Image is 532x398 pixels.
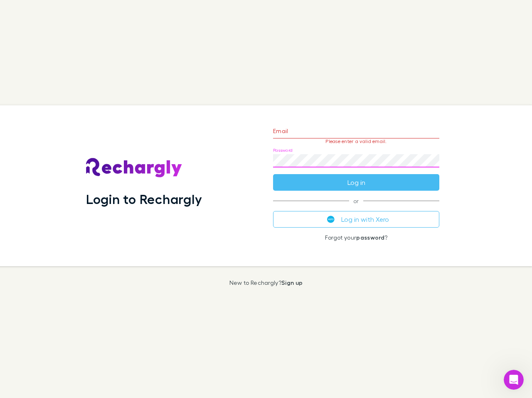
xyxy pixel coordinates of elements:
[504,370,524,390] iframe: Intercom live chat
[86,158,182,178] img: Rechargly's Logo
[86,191,202,207] h1: Login to Rechargly
[273,147,293,153] label: Password
[273,234,439,241] p: Forgot your ?
[327,216,335,223] img: Xero's logo
[356,234,384,241] a: password
[273,174,439,191] button: Log in
[273,138,439,144] p: Please enter a valid email.
[229,279,303,286] p: New to Rechargly?
[273,211,439,228] button: Log in with Xero
[281,279,303,286] a: Sign up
